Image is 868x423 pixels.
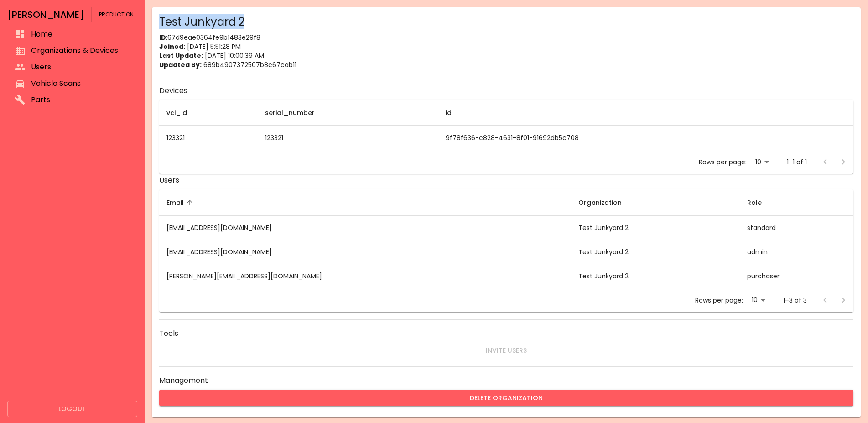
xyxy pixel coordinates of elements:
[159,51,853,60] p: [DATE] 10:00:39 AM
[159,84,853,97] h6: Devices
[571,215,740,240] td: Test Junkyard 2
[31,29,130,40] span: Home
[159,33,166,42] strong: ID
[438,100,853,126] th: id
[159,126,258,150] td: 123321
[740,215,853,240] td: standard
[695,296,743,305] p: Rows per page:
[750,156,772,169] div: 10
[747,197,774,208] span: Role
[31,78,130,89] span: Vehicle Scans
[159,42,185,51] strong: Joined:
[747,293,769,307] div: 10
[159,240,571,264] td: [EMAIL_ADDRESS][DOMAIN_NAME]
[571,240,740,264] td: Test Junkyard 2
[31,45,130,56] span: Organizations & Devices
[438,126,853,150] td: 9f78f636-c828-4631-8f01-91692db5c708
[571,264,740,288] td: Test Junkyard 2
[258,126,438,150] td: 123321
[99,7,134,22] span: Production
[783,296,807,305] p: 1–3 of 3
[7,401,137,418] button: Logout
[159,42,853,51] p: [DATE] 5:51:28 PM
[159,390,853,407] button: Delete Organization
[159,374,853,387] h6: Management
[31,94,130,105] span: Parts
[740,240,853,264] td: admin
[699,157,747,167] p: Rows per page:
[159,15,853,29] div: Test Junkyard 2
[159,60,853,69] p: 689b4907372507b8c67cab11
[159,215,571,240] td: [EMAIL_ADDRESS][DOMAIN_NAME]
[7,7,84,22] h6: [PERSON_NAME]
[740,264,853,288] td: purchaser
[787,157,807,167] p: 1–1 of 1
[159,51,203,60] strong: Last Update:
[31,62,130,73] span: Users
[166,197,196,208] span: Email
[159,60,202,69] strong: Updated By:
[159,100,258,126] th: vci_id
[159,174,853,187] h6: Users
[578,197,634,208] span: Organization
[159,264,571,288] td: [PERSON_NAME][EMAIL_ADDRESS][DOMAIN_NAME]
[159,327,853,340] h6: Tools
[159,33,853,42] p: : 67d9eae0364fe9b1483e29f8
[258,100,438,126] th: serial_number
